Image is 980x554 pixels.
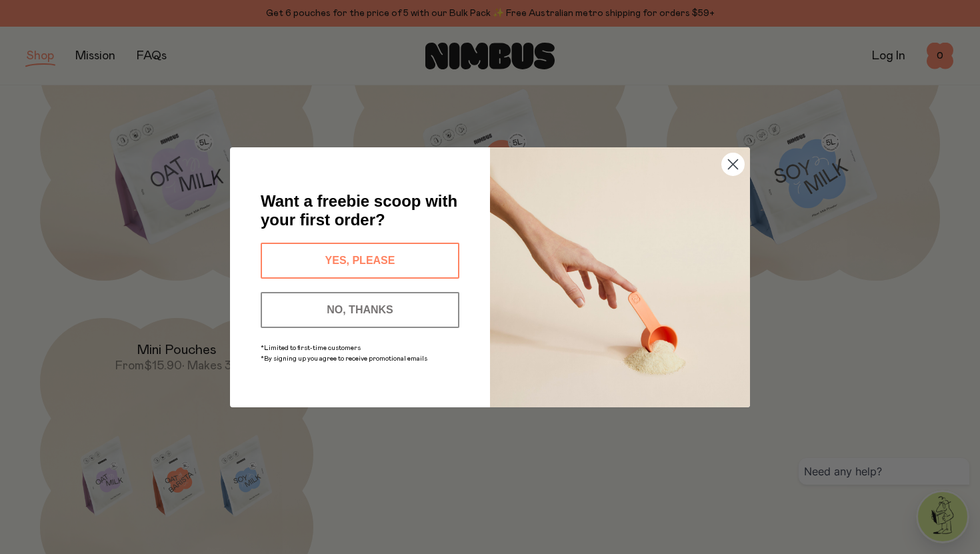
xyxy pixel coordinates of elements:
[261,345,361,351] span: *Limited to first-time customers
[261,355,427,362] span: *By signing up you agree to receive promotional emails
[261,243,459,279] button: YES, PLEASE
[261,292,459,328] button: NO, THANKS
[721,153,745,176] button: Close dialog
[490,147,750,407] img: c0d45117-8e62-4a02-9742-374a5db49d45.jpeg
[261,192,457,229] span: Want a freebie scoop with your first order?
